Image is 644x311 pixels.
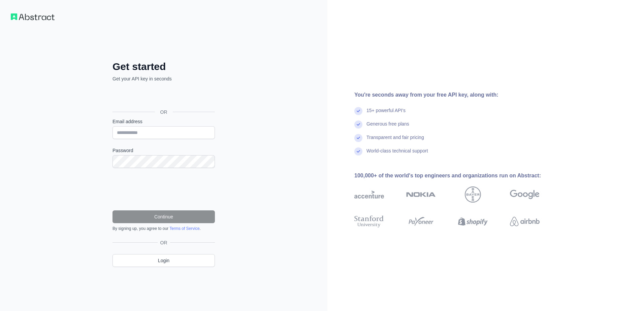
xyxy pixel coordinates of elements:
img: google [510,186,540,203]
img: check mark [354,107,362,115]
div: 15+ powerful API's [366,107,406,120]
img: check mark [354,134,362,142]
img: check mark [354,147,362,155]
span: OR [158,239,170,246]
img: stanford university [354,214,384,229]
span: OR [155,109,173,115]
img: check mark [354,120,362,129]
div: Transparent and fair pricing [366,134,424,147]
button: Continue [112,210,215,223]
div: 100,000+ of the world's top engineers and organizations run on Abstract: [354,172,561,180]
div: You're seconds away from your free API key, along with: [354,91,561,99]
img: Workflow [11,13,55,20]
img: shopify [458,214,488,229]
a: Terms of Service [169,226,199,231]
label: Password [112,147,215,154]
img: airbnb [510,214,540,229]
p: Get your API key in seconds [112,75,215,82]
div: World-class technical support [366,147,428,161]
img: nokia [406,186,436,203]
img: bayer [465,186,481,203]
iframe: reCAPTCHA [112,176,215,202]
iframe: Bouton "Se connecter avec Google" [109,90,217,104]
div: Generous free plans [366,120,409,134]
label: Email address [112,118,215,125]
div: By signing up, you agree to our . [112,226,215,231]
h2: Get started [112,61,215,73]
img: payoneer [406,214,436,229]
a: Login [112,254,215,267]
img: accenture [354,186,384,203]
